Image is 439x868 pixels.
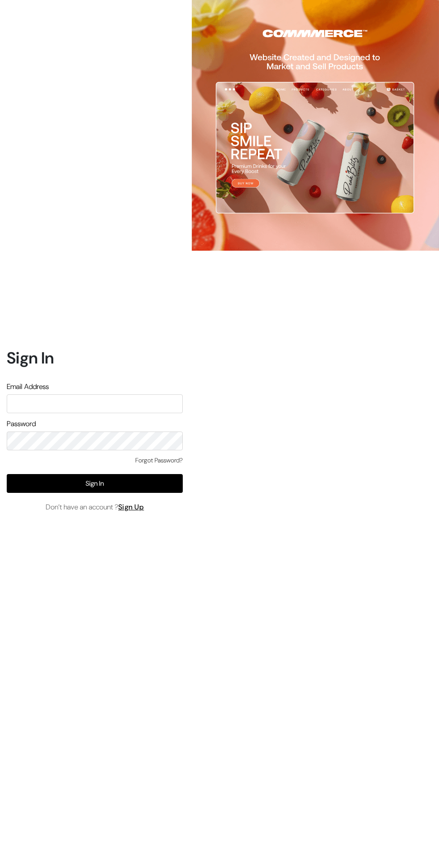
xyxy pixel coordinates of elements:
label: Email Address [7,381,49,392]
a: Sign Up [118,502,144,512]
h1: Sign In [7,348,183,368]
span: Don’t have an account ? [46,502,144,513]
a: Forgot Password? [135,456,183,465]
label: Password [7,419,36,429]
button: Sign In [7,474,183,493]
